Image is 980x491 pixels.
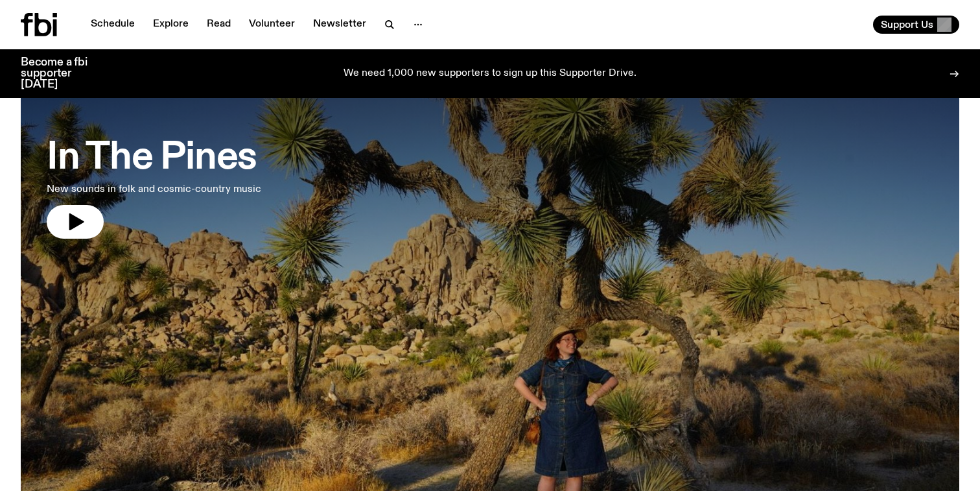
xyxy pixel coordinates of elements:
h3: In The Pines [47,140,261,176]
a: Schedule [83,16,143,34]
a: Explore [145,16,196,34]
p: New sounds in folk and cosmic-country music [47,182,261,197]
a: Read [199,16,239,34]
p: We need 1,000 new supporters to sign up this Supporter Drive. [344,68,636,80]
span: Support Us [881,19,933,30]
a: In The PinesNew sounds in folk and cosmic-country music [47,127,261,239]
a: Volunteer [241,16,303,34]
a: Newsletter [305,16,374,34]
button: Support Us [873,16,959,34]
h3: Become a fbi supporter [DATE] [21,57,104,90]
